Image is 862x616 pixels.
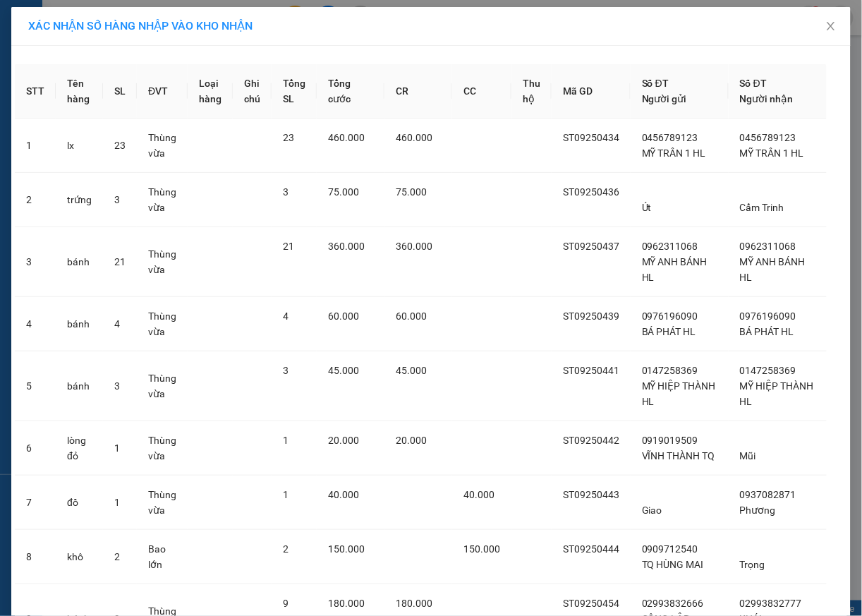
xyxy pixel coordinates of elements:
[642,505,662,516] span: Giao
[283,132,294,143] span: 23
[563,186,619,198] span: ST09250436
[642,435,698,446] span: 0919019509
[740,202,784,213] span: Cẩm Trinh
[452,64,511,119] th: CC
[740,256,806,283] span: MỸ ANH BÁNH HL
[328,365,359,376] span: 45.000
[384,64,452,119] th: CR
[396,310,427,322] span: 60.000
[114,442,120,454] span: 1
[15,119,56,173] td: 1
[642,310,698,322] span: 0976196090
[740,132,796,143] span: 0456789123
[56,421,103,476] td: lòng đỏ
[396,435,427,446] span: 20.000
[642,241,698,252] span: 0962311068
[328,186,359,198] span: 75.000
[396,132,432,143] span: 460.000
[137,351,188,421] td: Thùng vừa
[15,351,56,421] td: 5
[511,64,552,119] th: Thu hộ
[283,365,289,376] span: 3
[328,241,365,252] span: 360.000
[563,435,619,446] span: ST09250442
[137,530,188,584] td: Bao lớn
[740,598,802,609] span: 02993832777
[740,241,796,252] span: 0962311068
[15,64,56,119] th: STT
[56,351,103,421] td: bánh
[15,173,56,227] td: 2
[56,173,103,227] td: trứng
[552,64,631,119] th: Mã GD
[272,64,317,119] th: Tổng SL
[825,20,837,32] span: close
[15,530,56,584] td: 8
[642,365,698,376] span: 0147258369
[56,476,103,530] td: đồ
[642,256,708,283] span: MỸ ANH BÁNH HL
[642,326,696,337] span: BÁ PHÁT HL
[283,489,289,500] span: 1
[328,598,365,609] span: 180.000
[56,64,103,119] th: Tên hàng
[563,132,619,143] span: ST09250434
[15,421,56,476] td: 6
[137,119,188,173] td: Thùng vừa
[283,310,289,322] span: 4
[740,326,794,337] span: BÁ PHÁT HL
[396,365,427,376] span: 45.000
[15,476,56,530] td: 7
[740,78,767,89] span: Số ĐT
[283,543,289,555] span: 2
[563,598,619,609] span: ST09250454
[328,132,365,143] span: 460.000
[740,489,796,500] span: 0937082871
[740,559,765,570] span: Trọng
[396,186,427,198] span: 75.000
[740,310,796,322] span: 0976196090
[563,310,619,322] span: ST09250439
[283,598,289,609] span: 9
[642,598,704,609] span: 02993832666
[328,543,365,555] span: 150.000
[317,64,384,119] th: Tổng cước
[740,505,776,516] span: Phương
[103,64,137,119] th: SL
[137,297,188,351] td: Thùng vừa
[114,318,120,330] span: 4
[15,227,56,297] td: 3
[28,19,253,32] span: XÁC NHẬN SỐ HÀNG NHẬP VÀO KHO NHẬN
[740,93,794,104] span: Người nhận
[563,543,619,555] span: ST09250444
[740,380,814,407] span: MỸ HIỆP THÀNH HL
[15,297,56,351] td: 4
[642,132,698,143] span: 0456789123
[283,241,294,252] span: 21
[114,380,120,392] span: 3
[463,543,500,555] span: 150.000
[563,365,619,376] span: ST09250441
[740,365,796,376] span: 0147258369
[642,93,687,104] span: Người gửi
[642,147,706,159] span: MỸ TRÂN 1 HL
[563,241,619,252] span: ST09250437
[56,297,103,351] td: bánh
[328,435,359,446] span: 20.000
[137,476,188,530] td: Thùng vừa
[642,380,716,407] span: MỸ HIỆP THÀNH HL
[56,227,103,297] td: bánh
[233,64,272,119] th: Ghi chú
[642,78,669,89] span: Số ĐT
[114,551,120,562] span: 2
[56,530,103,584] td: khô
[114,194,120,205] span: 3
[328,310,359,322] span: 60.000
[283,186,289,198] span: 3
[463,489,494,500] span: 40.000
[283,435,289,446] span: 1
[740,450,756,461] span: Mũi
[396,241,432,252] span: 360.000
[56,119,103,173] td: lx
[114,497,120,508] span: 1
